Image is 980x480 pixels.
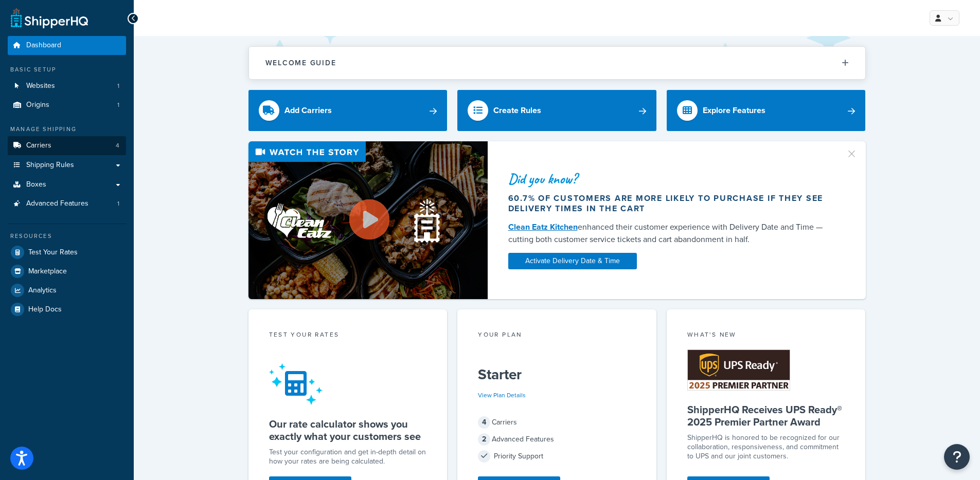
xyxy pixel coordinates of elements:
h5: ShipperHQ Receives UPS Ready® 2025 Premier Partner Award [687,403,845,428]
span: Marketplace [28,267,67,276]
span: 1 [117,199,119,208]
a: Explore Features [667,90,866,131]
div: Did you know? [508,172,833,186]
a: Boxes [8,175,126,194]
div: Test your rates [269,330,427,342]
span: Carriers [26,141,51,150]
a: Help Docs [8,300,126,319]
div: Manage Shipping [8,125,126,134]
span: Websites [26,82,55,90]
li: Origins [8,96,126,115]
h5: Our rate calculator shows you exactly what your customers see [269,418,427,442]
img: Video thumbnail [248,141,488,299]
div: Advanced Features [478,432,636,447]
li: Carriers [8,136,126,155]
button: Open Resource Center [944,444,970,470]
a: Test Your Rates [8,243,126,262]
a: Advanced Features1 [8,194,126,213]
a: Create Rules [457,90,656,131]
a: Analytics [8,281,126,300]
span: 2 [478,433,490,446]
li: Advanced Features [8,194,126,213]
div: What's New [687,330,845,342]
span: Analytics [28,286,57,295]
a: Carriers4 [8,136,126,155]
span: Test Your Rates [28,248,78,257]
a: Clean Eatz Kitchen [508,221,578,233]
a: Dashboard [8,36,126,55]
div: Create Rules [493,103,541,118]
div: Basic Setup [8,65,126,74]
span: 1 [117,82,119,90]
a: Add Carriers [248,90,448,131]
div: 60.7% of customers are more likely to purchase if they see delivery times in the cart [508,193,833,214]
div: Add Carriers [284,103,332,118]
span: Help Docs [28,305,62,314]
span: Boxes [26,180,46,189]
a: Websites1 [8,77,126,96]
span: 4 [116,141,119,150]
span: 1 [117,101,119,109]
li: Websites [8,77,126,96]
span: 4 [478,416,490,429]
a: Origins1 [8,96,126,115]
div: enhanced their customer experience with Delivery Date and Time — cutting both customer service ti... [508,221,833,246]
a: Activate Delivery Date & Time [508,253,637,269]
a: View Plan Details [478,391,526,400]
div: Carriers [478,415,636,430]
span: Origins [26,101,49,109]
h2: Welcome Guide [265,59,336,67]
p: ShipperHQ is honored to be recognized for our collaboration, responsiveness, and commitment to UP... [687,433,845,461]
a: Marketplace [8,262,126,281]
h5: Starter [478,366,636,383]
span: Dashboard [26,41,61,50]
div: Resources [8,232,126,241]
span: Advanced Features [26,199,88,208]
a: Shipping Rules [8,156,126,175]
div: Your Plan [478,330,636,342]
div: Priority Support [478,449,636,464]
div: Explore Features [703,103,765,118]
button: Welcome Guide [249,47,865,79]
div: Test your configuration and get in-depth detail on how your rates are being calculated. [269,448,427,466]
span: Shipping Rules [26,161,74,170]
